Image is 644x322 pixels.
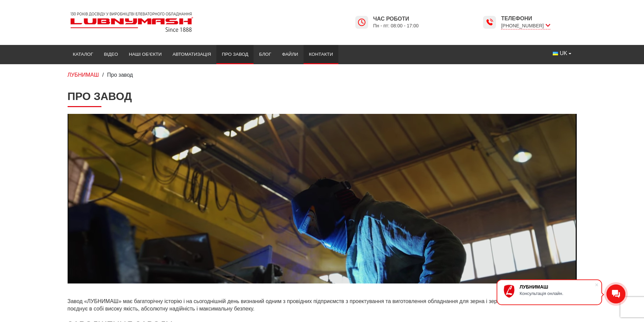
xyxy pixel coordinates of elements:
img: Lubnymash time icon [358,18,366,26]
span: / [102,72,103,78]
a: Про завод [216,47,254,62]
button: UK [547,47,576,60]
a: Відео [99,47,124,62]
span: Пн - пт: 08:00 - 17:00 [373,23,419,29]
a: ЛУБНИМАШ [68,72,99,78]
img: Lubnymash [68,9,196,35]
a: Контакти [304,47,338,62]
div: Консультація онлайн. [520,291,595,296]
a: Наші об’єкти [123,47,167,62]
img: Українська [553,52,558,55]
img: Lubnymash time icon [485,18,494,26]
a: Блог [254,47,277,62]
a: Каталог [68,47,99,62]
span: UK [560,50,567,57]
div: ЛУБНИМАШ [520,284,595,290]
h1: Про завод [68,90,577,107]
span: [PHONE_NUMBER] [501,22,550,29]
a: Файли [277,47,304,62]
p: Завод «ЛУБНИМАШ» має багаторічну історію і на сьогоднішній день визнаний одним з провідних підпри... [68,298,577,313]
span: Телефони [501,15,550,22]
span: Про завод [107,72,133,78]
a: Автоматизація [167,47,216,62]
span: Час роботи [373,15,419,23]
